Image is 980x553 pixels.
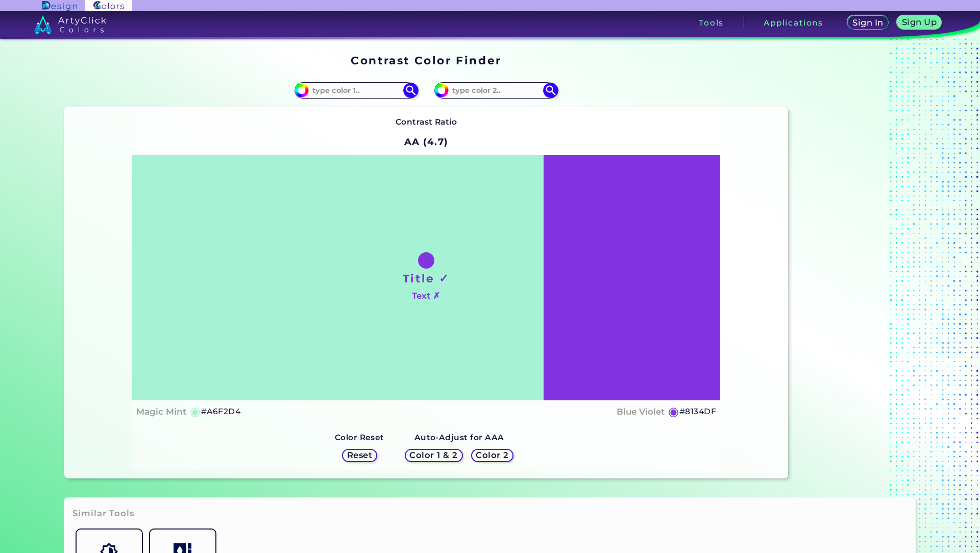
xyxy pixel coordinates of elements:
h5: ◉ [668,405,679,418]
h4: Text ✗ [412,288,440,303]
a: Sign In [849,16,887,29]
h5: Color 2 [477,451,507,459]
img: icon search [403,83,419,98]
input: type color 2.. [449,84,544,98]
img: icon search [543,83,558,98]
h3: Applications [764,19,823,27]
h4: Blue Violet [617,404,665,419]
h1: Title ✓ [403,271,450,286]
h5: Reset [348,451,371,459]
strong: Color Reset [335,432,384,442]
strong: Contrast Ratio [396,117,457,127]
strong: Auto-Adjust for AAA [414,432,504,442]
h1: Contrast Color Finder [351,53,501,68]
a: Sign Up [899,16,939,29]
h5: Color 1 & 2 [412,451,455,459]
h5: Sign Up [903,18,935,26]
img: ArtyClick Design logo [42,1,77,11]
h5: Sign In [854,19,881,27]
iframe: Advertisement [792,50,920,483]
h3: Tools [699,19,724,27]
h3: Similar Tools [72,508,135,520]
h5: #A6F2D4 [201,405,240,418]
h5: #8134DF [679,405,716,418]
img: logo_artyclick_colors_white.svg [34,15,106,34]
h5: ◉ [190,405,201,418]
input: type color 1.. [309,84,404,98]
h4: Magic Mint [136,404,186,419]
h2: AA (4.7) [400,131,453,153]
